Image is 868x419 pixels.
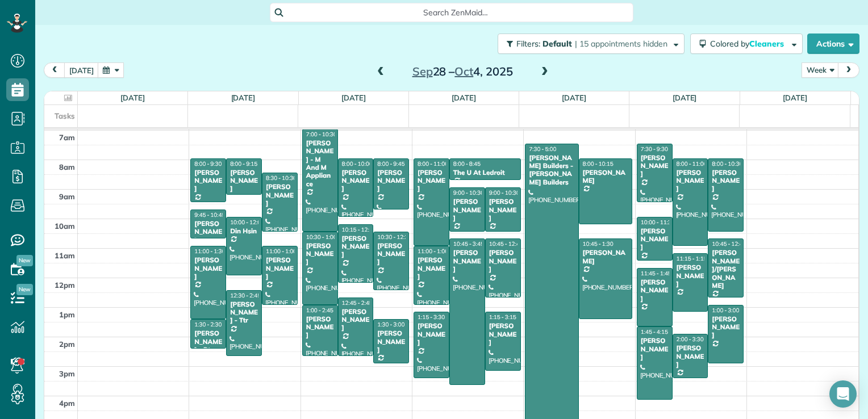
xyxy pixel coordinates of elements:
span: 11:15 - 1:15 [677,255,707,262]
span: 11:00 - 1:00 [266,248,297,255]
div: [PERSON_NAME] - [PERSON_NAME] [194,220,223,269]
div: [PERSON_NAME] [341,169,370,193]
span: Filters: [516,39,540,49]
span: 8:00 - 9:30 [194,160,222,167]
span: 7:00 - 10:30 [306,131,337,138]
span: 1:30 - 2:30 [194,321,222,328]
span: New [16,284,33,295]
span: 1:00 - 3:00 [712,307,739,314]
div: [PERSON_NAME] [417,169,446,193]
div: [PERSON_NAME] [711,315,740,340]
button: Filters: Default | 15 appointments hidden [498,33,685,54]
span: 8:00 - 9:45 [377,160,404,167]
span: 1:15 - 3:30 [418,313,445,321]
a: [DATE] [673,93,697,102]
div: [PERSON_NAME] [676,169,705,193]
span: 8:00 - 11:00 [677,160,707,167]
span: 9am [59,192,75,201]
span: 1:30 - 3:00 [377,321,404,328]
span: 4pm [59,399,75,408]
span: 7:30 - 5:00 [529,145,556,153]
div: [PERSON_NAME] [341,234,370,259]
div: [PERSON_NAME] [676,344,705,368]
div: [PERSON_NAME] [265,256,294,280]
div: [PERSON_NAME] Builders - [PERSON_NAME] Builders [528,154,575,187]
span: 10:45 - 3:45 [453,240,484,248]
div: [PERSON_NAME] [229,169,258,193]
a: [DATE] [452,93,476,102]
div: [PERSON_NAME] [711,169,740,193]
span: 3pm [59,369,75,378]
div: [PERSON_NAME] - M And M Appliance [306,139,335,188]
a: [DATE] [783,93,807,102]
span: 9:45 - 10:45 [194,211,225,219]
div: Din Hsin [229,227,258,235]
span: Cleaners [749,39,786,49]
div: The U At Ledroit [453,169,518,177]
span: 10:00 - 11:30 [641,219,675,226]
div: [PERSON_NAME] [453,198,482,222]
div: [PERSON_NAME] [582,169,629,185]
button: next [838,62,859,78]
div: [PERSON_NAME] [417,256,446,280]
span: Default [542,39,573,49]
span: 2pm [59,340,75,349]
button: prev [44,62,65,78]
h2: 28 – 4, 2025 [391,65,533,78]
span: 10:45 - 12:45 [489,240,523,248]
span: 12:45 - 2:45 [342,299,373,307]
div: [PERSON_NAME] [489,322,518,346]
div: [PERSON_NAME] [489,249,518,273]
button: [DATE] [64,62,99,78]
button: Colored byCleaners [690,33,803,54]
span: 1pm [59,310,75,319]
span: 10am [55,221,75,231]
span: 8:00 - 8:45 [453,160,481,167]
span: 11:00 - 1:00 [418,248,448,255]
span: 7:30 - 9:30 [641,145,668,153]
div: [PERSON_NAME]/[PERSON_NAME] [711,249,740,290]
span: 8:00 - 10:00 [342,160,373,167]
div: [PERSON_NAME] [640,227,669,252]
span: 1:00 - 2:45 [306,307,333,314]
div: [PERSON_NAME] [676,263,705,288]
span: 9:00 - 10:30 [489,189,520,196]
div: [PERSON_NAME] [489,198,518,222]
span: 1:45 - 4:15 [641,328,668,336]
span: Colored by [710,39,788,49]
div: [PERSON_NAME] [640,337,669,361]
span: 10:00 - 12:00 [230,219,264,226]
span: 11am [55,251,75,260]
div: [PERSON_NAME] [377,169,406,193]
span: | 15 appointments hidden [575,39,667,49]
span: 1:15 - 3:15 [489,313,516,321]
span: 10:30 - 1:00 [306,233,337,241]
div: [PERSON_NAME] [377,329,406,354]
span: 10:45 - 12:45 [712,240,746,248]
div: [PERSON_NAME] [306,315,335,340]
span: 10:15 - 12:15 [342,226,376,233]
span: 2:00 - 3:30 [677,336,704,343]
div: [PERSON_NAME] [265,183,294,207]
div: [PERSON_NAME] [306,242,335,266]
div: [PERSON_NAME] [194,256,223,280]
span: 8:00 - 10:30 [712,160,742,167]
span: 8:00 - 9:15 [230,160,257,167]
div: [PERSON_NAME] [640,278,669,303]
span: 11:45 - 1:45 [641,270,671,277]
div: [PERSON_NAME] [417,322,446,346]
span: 8:00 - 11:00 [418,160,448,167]
a: [DATE] [562,93,586,102]
span: 11:00 - 1:30 [194,248,225,255]
a: Filters: Default | 15 appointments hidden [492,33,685,54]
span: 8:00 - 10:15 [583,160,614,167]
div: Open Intercom Messenger [829,380,857,408]
div: [PERSON_NAME] - Btn Systems [194,329,223,362]
div: [PERSON_NAME] [453,249,482,273]
span: Sep [412,64,433,78]
a: [DATE] [120,93,145,102]
span: 12:30 - 2:45 [230,292,261,299]
span: 7am [59,133,75,142]
button: Actions [807,33,859,54]
div: [PERSON_NAME] [341,308,370,332]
